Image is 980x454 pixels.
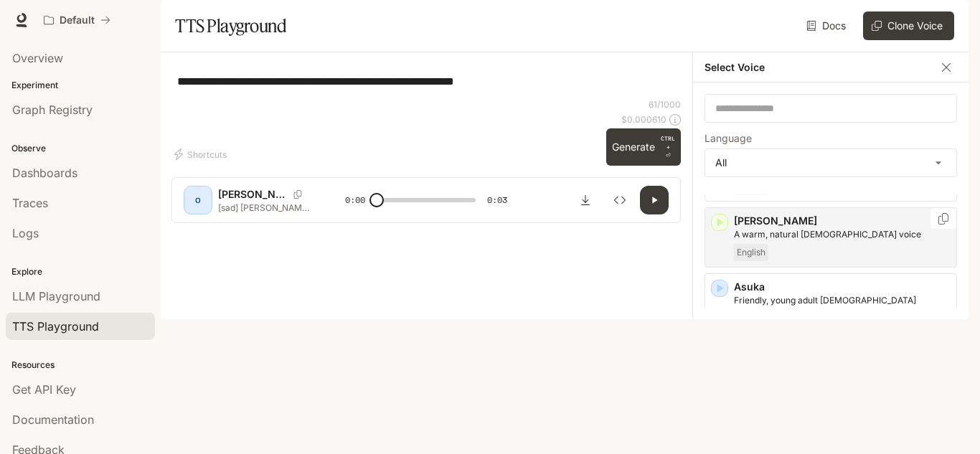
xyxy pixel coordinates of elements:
[487,193,507,207] span: 0:03
[734,294,951,320] p: Friendly, young adult Japanese female voice
[345,193,365,207] span: 0:00
[606,128,681,166] button: GenerateCTRL +⏎
[571,186,600,214] button: Download audio
[187,189,209,212] div: O
[218,187,288,202] p: [PERSON_NAME]
[734,280,951,294] p: Asuka
[288,190,308,199] button: Copy Voice ID
[606,186,634,214] button: Inspect
[621,113,666,126] p: $ 0.000610
[734,214,951,228] p: [PERSON_NAME]
[649,98,681,110] p: 61 / 1000
[175,11,286,40] h1: TTS Playground
[734,244,768,261] span: English
[705,133,752,143] p: Language
[705,149,956,176] div: All
[661,134,675,160] p: ⏎
[171,143,232,166] button: Shortcuts
[661,134,675,151] p: CTRL +
[936,213,951,224] button: Copy Voice ID
[37,6,117,34] button: All workspaces
[863,11,954,40] button: Clone Voice
[734,228,951,241] p: A warm, natural female voice
[218,202,311,214] p: [sad] [PERSON_NAME] broke up with me last week. I'm still feeling lost.
[804,11,852,40] a: Docs
[60,14,95,27] p: Default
